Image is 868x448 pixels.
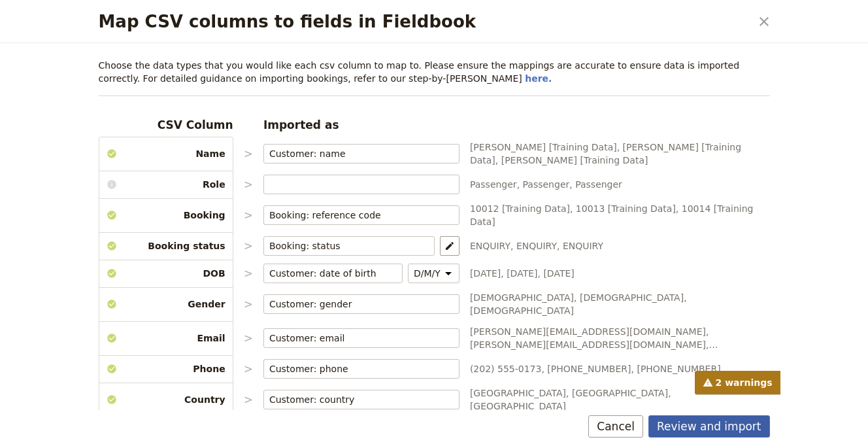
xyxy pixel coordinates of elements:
span: 2 warnings [695,371,780,394]
p: > [244,146,253,162]
h3: Imported as [263,117,459,133]
span: 10012 [Training Data], 10013 [Training Data], 10014 [Training Data] [470,202,770,228]
span: Gender [99,298,233,311]
span: Email [99,332,233,345]
input: ​Clear input [269,332,441,345]
p: Choose the data types that you would like each csv column to map to. Please ensure the mappings a... [99,59,770,85]
p: > [244,266,253,281]
p: > [244,361,253,377]
input: ​Clear input [269,209,441,222]
button: Cancel [588,415,643,438]
p: > [244,330,253,346]
p: > [244,177,253,192]
span: [DATE], [DATE], [DATE] [470,267,770,280]
span: ​ [443,332,454,345]
p: > [244,207,253,223]
p: > [244,392,253,407]
input: ​Clear input [269,147,441,160]
span: [GEOGRAPHIC_DATA], [GEOGRAPHIC_DATA], [GEOGRAPHIC_DATA] [470,387,770,413]
span: DOB [99,267,233,280]
span: [DEMOGRAPHIC_DATA], [DEMOGRAPHIC_DATA], [DEMOGRAPHIC_DATA] [470,291,770,317]
span: Name [99,147,233,160]
button: Review and import [648,415,770,438]
span: [PERSON_NAME] [Training Data], [PERSON_NAME] [Training Data], [PERSON_NAME] [Training Data] [470,141,770,167]
span: Country [99,393,233,406]
p: > [244,296,253,312]
span: ​ [443,147,454,160]
span: Phone [99,362,233,375]
span: ​ [386,267,397,280]
button: Close dialog [753,10,775,33]
input: ​Clear input [269,393,441,406]
span: ​ [443,209,454,222]
button: Map statuses [440,236,459,256]
input: ​Clear input [269,239,416,252]
span: Booking [99,209,233,222]
span: (202) 555-0173, [PHONE_NUMBER], [PHONE_NUMBER] [470,362,770,375]
input: ​Clear input [269,267,384,280]
input: ​Clear input [269,298,441,311]
span: Passenger, Passenger, Passenger [470,178,770,191]
span: ENQUIRY, ENQUIRY, ENQUIRY [470,239,770,252]
p: > [244,238,253,254]
span: ​ [443,298,454,311]
h3: CSV Column [99,117,233,133]
span: ​ [443,362,454,375]
span: ​ [443,393,454,406]
input: ​Clear input [269,362,441,375]
a: here. [525,73,552,84]
span: ​ [418,239,429,252]
span: Role [99,178,233,191]
h2: Map CSV columns to fields in Fieldbook [99,12,750,31]
span: [PERSON_NAME][EMAIL_ADDRESS][DOMAIN_NAME], [PERSON_NAME][EMAIL_ADDRESS][DOMAIN_NAME], [PERSON_NAM... [470,325,770,351]
span: Booking status [99,239,233,252]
